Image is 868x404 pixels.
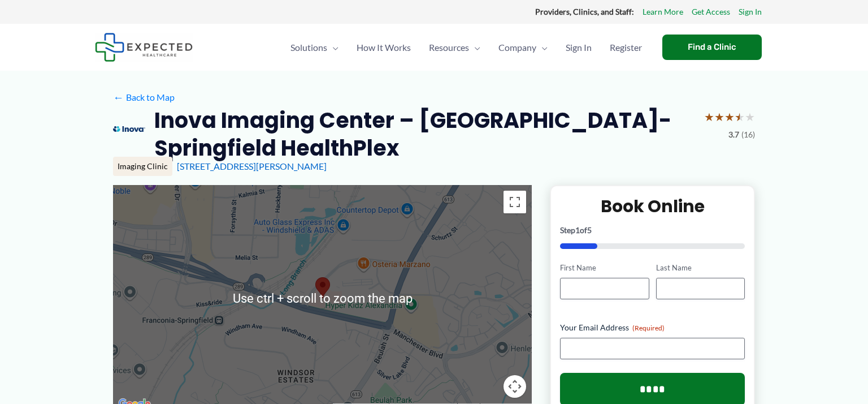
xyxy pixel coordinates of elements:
[560,226,745,234] p: Step of
[281,28,348,67] a: SolutionsMenu Toggle
[504,375,526,398] button: Map camera controls
[536,28,548,67] span: Menu Toggle
[154,106,695,162] h2: Inova Imaging Center – [GEOGRAPHIC_DATA]-Springfield HealthPlex
[113,89,175,106] a: ←Back to Map
[557,28,601,67] a: Sign In
[290,28,327,67] span: Solutions
[177,161,327,171] a: [STREET_ADDRESS][PERSON_NAME]
[587,225,592,235] span: 5
[739,5,762,19] a: Sign In
[489,28,557,67] a: CompanyMenu Toggle
[692,5,730,19] a: Get Access
[656,263,745,273] label: Last Name
[704,106,714,127] span: ★
[348,28,420,67] a: How It Works
[429,28,469,67] span: Resources
[560,322,745,333] label: Your Email Address
[735,106,745,127] span: ★
[745,106,755,127] span: ★
[420,28,489,67] a: ResourcesMenu Toggle
[662,35,762,60] a: Find a Clinic
[601,28,651,67] a: Register
[560,195,745,217] h2: Book Online
[632,324,665,332] span: (Required)
[741,127,755,142] span: (16)
[643,5,683,19] a: Learn More
[724,106,735,127] span: ★
[327,28,338,67] span: Menu Toggle
[728,127,739,142] span: 3.7
[95,33,193,62] img: Expected Healthcare Logo - side, dark font, small
[113,157,172,176] div: Imaging Clinic
[535,7,634,16] strong: Providers, Clinics, and Staff:
[575,225,580,235] span: 1
[357,28,411,67] span: How It Works
[469,28,480,67] span: Menu Toggle
[281,28,651,67] nav: Primary Site Navigation
[610,28,642,67] span: Register
[560,263,649,273] label: First Name
[714,106,724,127] span: ★
[498,28,536,67] span: Company
[113,92,124,102] span: ←
[566,28,592,67] span: Sign In
[504,191,526,213] button: Toggle fullscreen view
